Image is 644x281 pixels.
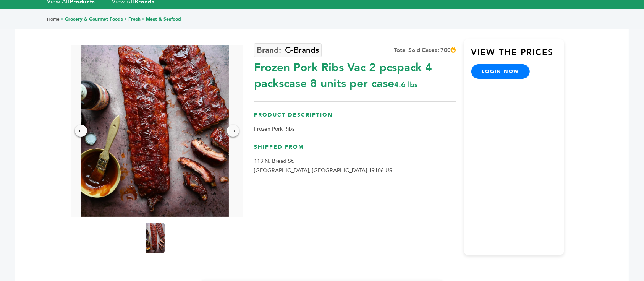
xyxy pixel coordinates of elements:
[61,16,64,22] span: >
[254,111,456,125] h3: Product Description
[75,125,87,137] div: ←
[254,143,456,157] h3: Shipped From
[254,56,456,92] div: Frozen Pork Ribs Vac 2 pcspack 4 packscase 8 units per case
[471,47,565,64] h3: View the Prices
[471,64,530,79] a: login now
[124,16,127,22] span: >
[394,46,456,54] div: Total Sold Cases: 700
[254,43,322,57] a: G-Brands
[254,125,456,134] p: Frozen Pork Ribs
[142,16,145,22] span: >
[146,16,181,22] a: Meat & Seafood
[146,223,165,253] img: Frozen Pork Ribs, Vac, 2 pcs/pack & 4 packs/case 8 units per case 4.6 lbs
[65,16,123,22] a: Grocery & Gourmet Foods
[254,157,456,175] p: 113 N. Bread St. [GEOGRAPHIC_DATA], [GEOGRAPHIC_DATA] 19106 US
[227,125,239,137] div: →
[128,16,141,22] a: Fresh
[394,80,418,90] span: 4.6 lbs
[81,45,229,217] img: Frozen Pork Ribs, Vac, 2 pcs/pack & 4 packs/case 8 units per case 4.6 lbs
[47,16,60,22] a: Home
